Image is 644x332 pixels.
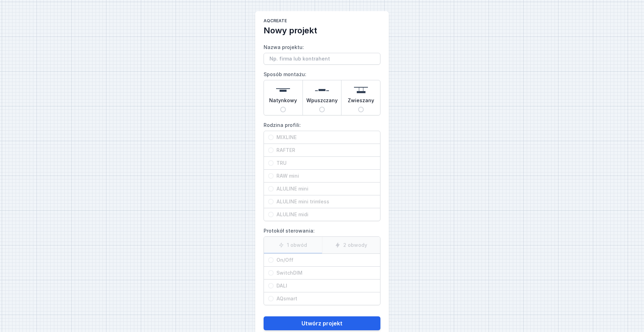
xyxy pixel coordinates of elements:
label: Sposób montażu: [264,69,380,115]
input: Nazwa projektu: [264,53,380,65]
span: Zwieszany [348,97,374,107]
label: Rodzina profili: [264,120,380,221]
label: Protokół sterowania: [264,225,380,305]
button: Utwórz projekt [264,316,380,330]
img: suspended.svg [354,83,368,97]
img: surface.svg [276,83,290,97]
input: Zwieszany [358,107,364,112]
input: Wpuszczany [319,107,325,112]
h1: AQcreate [264,18,380,25]
img: recessed.svg [315,83,329,97]
h2: Nowy projekt [264,25,380,36]
span: Wpuszczany [306,97,338,107]
span: Natynkowy [269,97,297,107]
input: Natynkowy [280,107,286,112]
label: Nazwa projektu: [264,42,380,65]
